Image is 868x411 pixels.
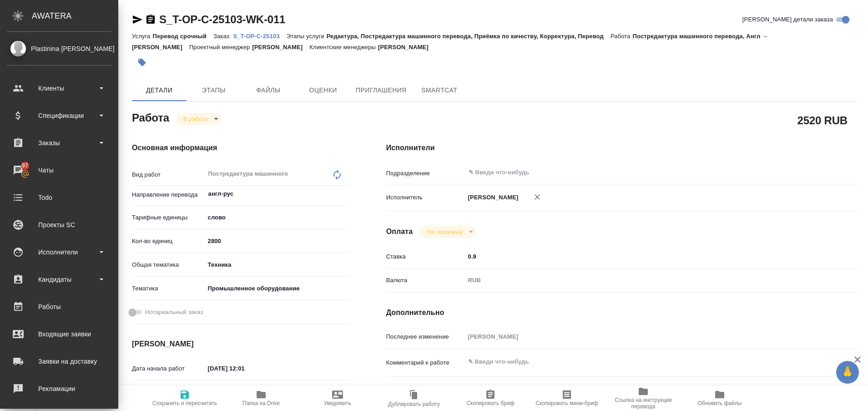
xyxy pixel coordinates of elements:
[7,327,111,341] div: Входящие заявки
[386,276,465,285] p: Валюта
[299,386,376,411] button: Уведомить
[189,44,252,51] p: Проектный менеджер
[356,85,407,96] span: Приглашения
[132,33,152,40] p: Услуга
[386,142,858,153] h4: Исполнители
[2,295,116,318] a: Работы
[132,339,350,350] h4: [PERSON_NAME]
[7,191,111,204] div: Todo
[466,400,514,406] span: Скопировать бриф
[386,169,465,178] p: Подразделение
[132,142,350,153] h4: Основная информация
[2,213,116,236] a: Проекты SC
[605,386,681,411] button: Ссылка на инструкции перевода
[681,386,758,411] button: Обновить файлы
[465,330,819,343] input: Пустое поле
[386,358,465,367] p: Комментарий к работе
[698,400,742,406] span: Обновить файлы
[233,32,286,40] a: S_T-OP-C-25103
[132,109,169,125] h2: Работа
[797,112,848,128] h2: 2520 RUB
[611,397,676,410] span: Ссылка на инструкции перевода
[247,85,290,96] span: Файлы
[7,218,111,232] div: Проекты SC
[418,85,461,96] span: SmartCat
[535,400,598,406] span: Скопировать мини-бриф
[327,33,611,40] p: Редактура, Постредактура машинного перевода, Приёмка по качеству, Корректура, Перевод
[205,257,350,273] div: Техника
[345,193,347,195] button: Open
[7,245,111,259] div: Исполнители
[132,14,143,25] button: Скопировать ссылку для ЯМессенджера
[386,226,413,237] h4: Оплата
[424,228,465,236] button: Не оплачена
[2,377,116,400] a: Рекламации
[137,85,181,96] span: Детали
[840,363,855,382] span: 🙏
[213,33,233,40] p: Заказ:
[205,210,350,225] div: слово
[2,186,116,209] a: Todo
[7,163,111,177] div: Чаты
[32,7,118,25] div: AWATERA
[742,15,833,24] span: [PERSON_NAME] детали заказа
[205,281,350,296] div: Промышленное оборудование
[7,81,111,95] div: Клиенты
[132,237,205,246] p: Кол-во единиц
[527,187,547,207] button: Удалить исполнителя
[16,161,34,170] span: 97
[529,386,605,411] button: Скопировать мини-бриф
[2,323,116,345] a: Входящие заявки
[2,350,116,373] a: Заявки на доставку
[386,332,465,341] p: Последнее изменение
[2,159,116,182] a: 97Чаты
[242,400,280,406] span: Папка на Drive
[301,85,345,96] span: Оценки
[465,273,819,288] div: RUB
[152,33,213,40] p: Перевод срочный
[159,13,285,25] a: S_T-OP-C-25103-WK-011
[132,213,205,222] p: Тарифные единицы
[309,44,378,51] p: Клиентские менеджеры
[233,33,286,40] p: S_T-OP-C-25103
[7,273,111,286] div: Кандидаты
[324,400,351,406] span: Уведомить
[7,355,111,368] div: Заявки на доставку
[145,14,156,25] button: Скопировать ссылку
[836,361,859,384] button: 🙏
[378,44,435,51] p: [PERSON_NAME]
[145,308,203,317] span: Нотариальный заказ
[181,115,211,123] button: В работе
[376,386,452,411] button: Дублировать работу
[252,44,309,51] p: [PERSON_NAME]
[152,400,217,406] span: Сохранить и пересчитать
[132,170,205,179] p: Вид работ
[132,190,205,199] p: Направление перевода
[388,401,440,407] span: Дублировать работу
[420,226,476,238] div: В работе
[205,234,350,248] input: ✎ Введи что-нибудь
[146,386,223,411] button: Сохранить и пересчитать
[814,172,816,173] button: Open
[452,386,529,411] button: Скопировать бриф
[192,85,236,96] span: Этапы
[132,364,205,373] p: Дата начала работ
[7,382,111,396] div: Рекламации
[386,193,465,202] p: Исполнитель
[465,193,519,202] p: [PERSON_NAME]
[7,300,111,314] div: Работы
[176,113,222,125] div: В работе
[132,284,205,293] p: Тематика
[386,252,465,261] p: Ставка
[7,109,111,122] div: Спецификации
[132,260,205,269] p: Общая тематика
[611,33,633,40] p: Работа
[287,33,327,40] p: Этапы услуги
[386,307,858,318] h4: Дополнительно
[205,362,284,375] input: ✎ Введи что-нибудь
[7,136,111,150] div: Заказы
[468,167,786,178] input: ✎ Введи что-нибудь
[223,386,299,411] button: Папка на Drive
[132,52,152,72] button: Добавить тэг
[465,250,819,263] input: ✎ Введи что-нибудь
